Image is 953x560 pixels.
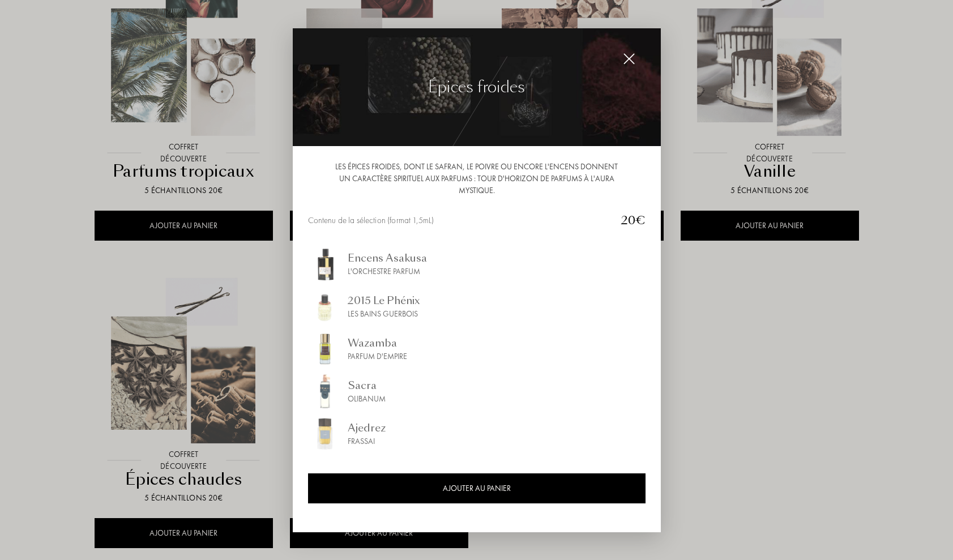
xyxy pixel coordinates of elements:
div: Les épices froides, dont le safran, le poivre ou encore l'encens donnent un caractère spirituel a... [308,160,646,196]
div: Épices froides [428,75,525,99]
div: Encens Asakusa [348,250,427,265]
div: Contenu de la sélection (format 1,5mL) [308,214,612,227]
a: img_sommelierAjedrezFrassai [308,416,646,450]
div: Parfum d'Empire [348,350,407,362]
div: AJOUTER AU PANIER [308,473,646,503]
img: img_sommelier [308,246,342,280]
div: 20€ [612,212,646,229]
div: Ajedrez [348,420,386,435]
img: cross_white.svg [623,53,635,65]
a: img_sommelierEncens AsakusaL'Orchestre Parfum [308,246,646,280]
img: img_sommelier [308,374,342,408]
div: L'Orchestre Parfum [348,265,427,277]
img: img_sommelier [308,289,342,323]
div: Sacra [348,377,386,392]
img: img_sommelier [308,416,342,450]
a: img_sommelierWazambaParfum d'Empire [308,331,646,365]
div: Wazamba [348,335,407,350]
a: img_sommelier2015 Le PhénixLes Bains Guerbois [308,289,646,323]
div: 2015 Le Phénix [348,292,420,307]
img: img_sommelier [308,331,342,365]
div: Frassai [348,435,386,447]
a: img_sommelierSacraOlibanum [308,374,646,408]
div: Les Bains Guerbois [348,307,420,319]
div: Olibanum [348,392,386,404]
img: img_collec [293,28,661,147]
